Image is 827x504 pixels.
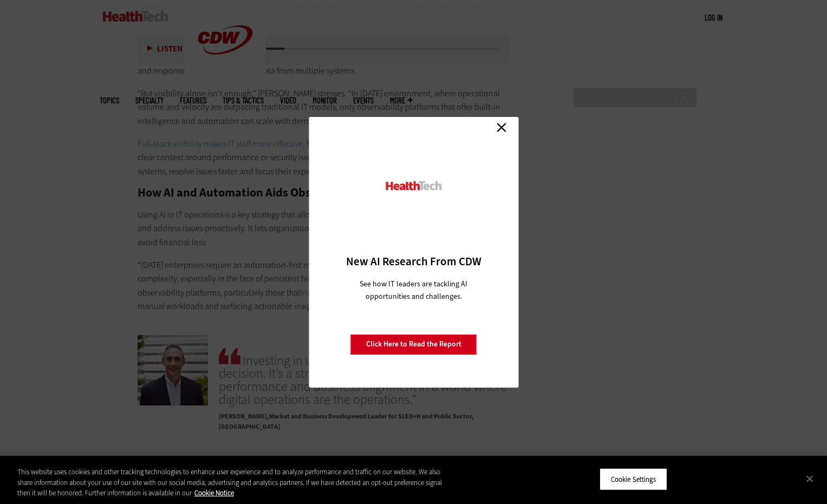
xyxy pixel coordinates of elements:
[328,254,499,269] h3: New AI Research From CDW
[384,180,443,192] img: HealthTech_0.png
[194,488,234,498] a: More information about your privacy
[17,467,455,499] div: This website uses cookies and other tracking technologies to enhance user experience and to analy...
[493,120,510,136] a: Close
[798,467,822,490] button: Close
[347,278,480,303] p: See how IT leaders are tackling AI opportunities and challenges.
[600,468,667,490] button: Cookie Settings
[350,334,477,355] a: Click Here to Read the Report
